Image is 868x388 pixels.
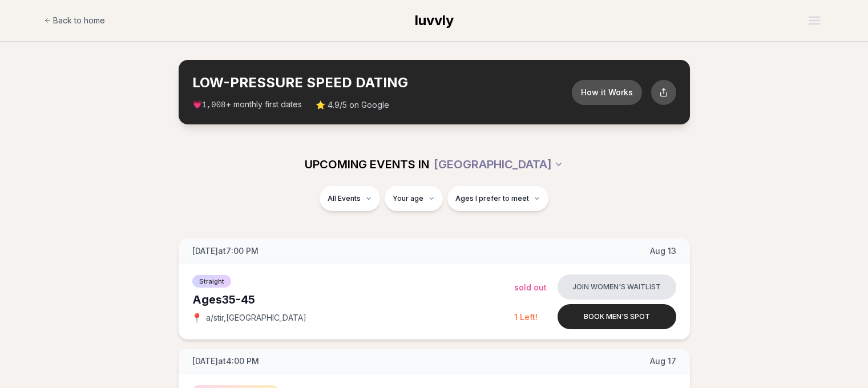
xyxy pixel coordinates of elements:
span: Aug 17 [650,355,676,367]
span: [DATE] at 4:00 PM [192,355,259,367]
span: ⭐ 4.9/5 on Google [316,99,389,111]
button: Your age [385,186,443,211]
span: Your age [393,194,423,203]
span: a/stir , [GEOGRAPHIC_DATA] [206,312,306,324]
a: luvvly [415,11,454,30]
button: How it Works [572,80,642,105]
button: Book men's spot [558,304,676,329]
button: All Events [320,186,380,211]
button: Ages I prefer to meet [447,186,548,211]
span: 💗 + monthly first dates [192,99,302,111]
button: Open menu [804,12,825,29]
a: Back to home [44,9,105,32]
span: luvvly [415,12,454,29]
button: [GEOGRAPHIC_DATA] [434,152,563,177]
span: Straight [192,275,231,288]
span: Aug 13 [650,245,676,257]
span: All Events [328,194,361,203]
div: Ages 35-45 [192,292,514,308]
button: Join women's waitlist [558,274,676,300]
span: 1,008 [202,100,226,110]
span: Ages I prefer to meet [455,194,529,203]
span: [DATE] at 7:00 PM [192,245,259,257]
span: UPCOMING EVENTS IN [305,156,429,172]
span: 1 Left! [514,312,538,322]
span: Back to home [53,15,105,26]
span: 📍 [192,313,201,322]
h2: LOW-PRESSURE SPEED DATING [192,74,572,92]
span: Sold Out [514,282,547,292]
